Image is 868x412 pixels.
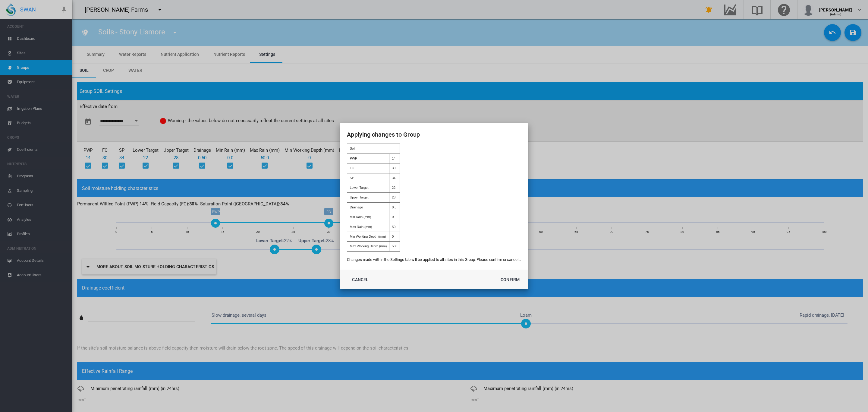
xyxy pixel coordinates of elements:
td: Drainage [347,202,389,212]
td: Lower Target [347,183,389,193]
td: 28 [389,193,400,202]
td: 34 [389,173,400,183]
td: 0.5 [389,202,400,212]
td: SP [347,173,389,183]
md-dialog: Saving to sites [340,123,528,289]
h2: Applying changes to Group [347,130,521,139]
td: Max Working Depth (mm) [347,242,389,251]
button: Cancel [347,274,373,285]
td: 30 [389,163,400,173]
td: FC [347,163,389,173]
td: 0 [389,212,400,222]
td: PWP [347,154,389,163]
button: Confirm [497,274,524,285]
td: Min Working Depth (mm) [347,232,389,241]
td: Upper Target [347,193,389,202]
td: Soil [347,144,400,154]
td: 22 [389,183,400,193]
td: Min Rain (mm) [347,212,389,222]
td: 50 [389,222,400,232]
td: 500 [389,242,400,251]
td: 14 [389,154,400,163]
td: Max Rain (mm) [347,222,389,232]
div: Changes made within the Settings tab will be applied to all sites in this Group. Please confirm o... [347,144,521,262]
td: 0 [389,232,400,241]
